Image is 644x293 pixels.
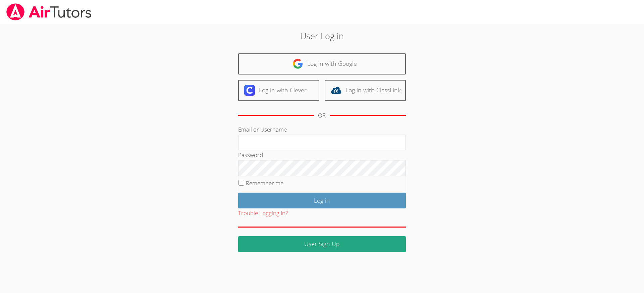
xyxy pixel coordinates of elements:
button: Trouble Logging In? [238,208,288,218]
div: OR [318,111,326,120]
label: Email or Username [238,126,287,133]
a: Log in with Clever [238,80,319,101]
input: Log in [238,193,406,208]
label: Remember me [246,179,283,187]
a: Log in with ClassLink [325,80,406,101]
a: Log in with Google [238,53,406,75]
img: classlink-logo-d6bb404cc1216ec64c9a2012d9dc4662098be43eaf13dc465df04b49fa7ab582.svg [331,85,341,96]
a: User Sign Up [238,236,406,252]
img: google-logo-50288ca7cdecda66e5e0955fdab243c47b7ad437acaf1139b6f446037453330a.svg [292,58,303,69]
label: Password [238,151,263,159]
img: clever-logo-6eab21bc6e7a338710f1a6ff85c0baf02591cd810cc4098c63d3a4b26e2feb20.svg [244,85,255,96]
h2: User Log in [148,30,496,42]
img: airtutors_banner-c4298cdbf04f3fff15de1276eac7730deb9818008684d7c2e4769d2f7ddbe033.png [6,3,92,20]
